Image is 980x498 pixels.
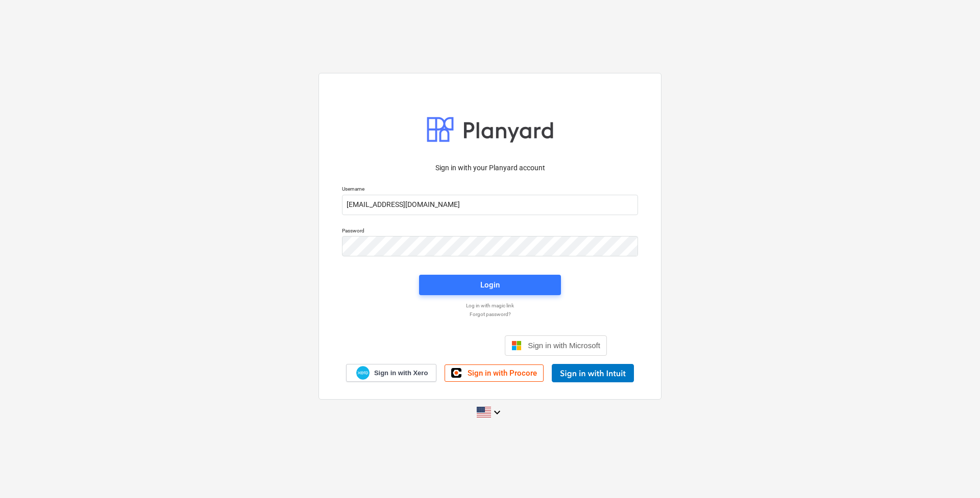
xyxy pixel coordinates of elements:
div: Войти с аккаунтом Google (откроется в новой вкладке) [373,334,497,357]
p: Sign in with your Planyard account [342,163,638,173]
img: Microsoft logo [511,340,522,351]
img: Xero logo [356,366,370,380]
input: Username [342,195,638,215]
span: Sign in with Microsoft [528,341,600,350]
button: Login [419,275,561,295]
div: Виджет чата [929,449,980,498]
span: Sign in with Xero [374,369,428,378]
p: Username [342,186,638,194]
p: Password [342,227,638,236]
a: Sign in with Procore [445,364,544,382]
div: Login [480,278,500,292]
a: Forgot password? [337,311,643,318]
a: Log in with magic link [337,302,643,309]
iframe: Chat Widget [929,449,980,498]
span: Sign in with Procore [468,369,537,378]
a: Sign in with Xero [346,364,437,382]
i: keyboard_arrow_down [491,406,503,418]
iframe: Кнопка "Войти с аккаунтом Google" [368,334,502,357]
